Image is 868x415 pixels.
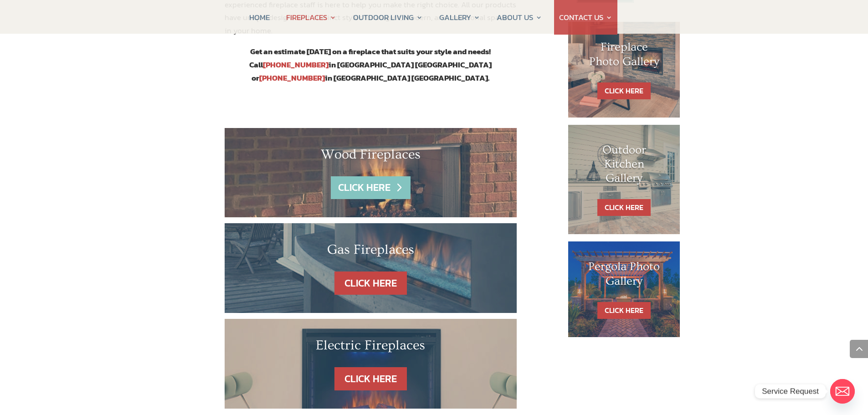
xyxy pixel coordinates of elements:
a: [PHONE_NUMBER] [263,59,329,71]
a: CLICK HERE [331,176,410,200]
a: CLICK HERE [597,199,651,216]
h1: Outdoor Kitchen Gallery [586,143,662,190]
a: CLICK HERE [597,82,651,99]
a: CLICK HERE [334,367,407,390]
a: [PHONE_NUMBER] [259,72,325,84]
h1: Pergola Photo Gallery [586,260,662,292]
a: CLICK HERE [334,272,407,295]
a: CLICK HERE [597,302,651,319]
strong: Get an estimate [DATE] on a fireplace that suits your style and needs! Call in [GEOGRAPHIC_DATA] ... [249,46,492,84]
h2: Electric Fireplaces [252,337,490,358]
h2: Gas Fireplaces [252,241,490,262]
h2: Wood Fireplaces [252,146,490,167]
a: Email [830,379,855,404]
h1: Fireplace Photo Gallery [586,40,662,73]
